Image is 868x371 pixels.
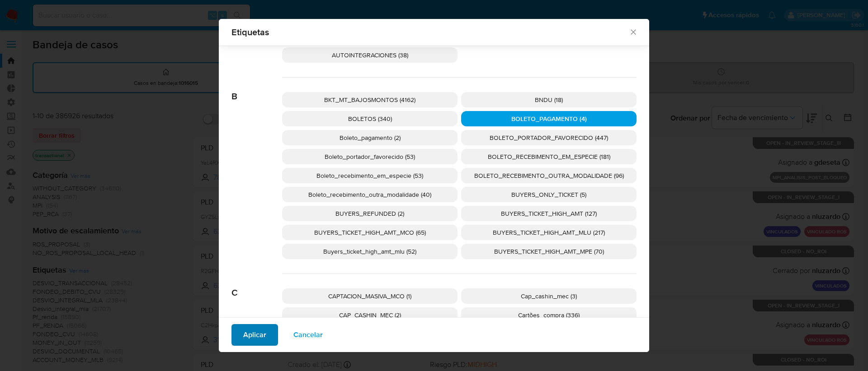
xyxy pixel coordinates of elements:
[629,28,637,36] button: Cerrar
[231,324,278,346] button: Aplicar
[493,228,605,237] span: BUYERS_TICKET_HIGH_AMT_MLU (217)
[461,225,637,240] div: BUYERS_TICKET_HIGH_AMT_MLU (217)
[282,47,458,63] div: AUTOINTEGRACIONES (38)
[282,225,458,240] div: BUYERS_TICKET_HIGH_AMT_MCO (65)
[282,149,458,164] div: Boleto_portador_favorecido (53)
[461,288,637,304] div: Cap_cashin_mec (3)
[461,111,637,126] div: BOLETO_PAGAMENTO (4)
[335,209,404,218] span: BUYERS_REFUNDED (2)
[308,190,431,199] span: Boleto_recebimento_outra_modalidade (40)
[461,244,637,259] div: BUYERS_TICKET_HIGH_AMT_MPE (70)
[282,168,458,183] div: Boleto_recebimento_em_especie (53)
[535,95,563,104] span: BNDU (18)
[511,114,587,123] span: BOLETO_PAGAMENTO (4)
[340,133,401,142] span: Boleto_pagamento (2)
[243,325,266,345] span: Aplicar
[511,190,586,199] span: BUYERS_ONLY_TICKET (5)
[231,28,629,37] span: Etiquetas
[282,307,458,323] div: CAP_CASHIN_MEC (2)
[323,247,416,256] span: Buyers_ticket_high_amt_mlu (52)
[348,114,392,123] span: BOLETOS (340)
[461,92,637,107] div: BNDU (18)
[518,311,580,320] span: Cartões_compra (336)
[282,324,335,346] button: Cancelar
[461,149,637,164] div: BOLETO_RECEBIMENTO_EM_ESPECIE (181)
[293,325,323,345] span: Cancelar
[282,92,458,107] div: BKT_MT_BAJOSMONTOS (4162)
[490,133,608,142] span: BOLETO_PORTADOR_FAVORECIDO (447)
[231,274,282,298] span: C
[231,78,282,102] span: B
[501,209,597,218] span: BUYERS_TICKET_HIGH_AMT (127)
[521,292,577,301] span: Cap_cashin_mec (3)
[282,111,458,126] div: BOLETOS (340)
[282,288,458,304] div: CAPTACION_MASIVA_MCO (1)
[282,244,458,259] div: Buyers_ticket_high_amt_mlu (52)
[324,95,415,104] span: BKT_MT_BAJOSMONTOS (4162)
[325,152,415,161] span: Boleto_portador_favorecido (53)
[461,307,637,323] div: Cartões_compra (336)
[461,206,637,221] div: BUYERS_TICKET_HIGH_AMT (127)
[332,51,408,60] span: AUTOINTEGRACIONES (38)
[282,130,458,145] div: Boleto_pagamento (2)
[282,206,458,221] div: BUYERS_REFUNDED (2)
[461,130,637,145] div: BOLETO_PORTADOR_FAVORECIDO (447)
[316,171,423,180] span: Boleto_recebimento_em_especie (53)
[461,187,637,202] div: BUYERS_ONLY_TICKET (5)
[339,311,401,320] span: CAP_CASHIN_MEC (2)
[494,247,604,256] span: BUYERS_TICKET_HIGH_AMT_MPE (70)
[461,168,637,183] div: BOLETO_RECEBIMENTO_OUTRA_MODALIDADE (96)
[488,152,610,161] span: BOLETO_RECEBIMENTO_EM_ESPECIE (181)
[328,292,411,301] span: CAPTACION_MASIVA_MCO (1)
[474,171,624,180] span: BOLETO_RECEBIMENTO_OUTRA_MODALIDADE (96)
[282,187,458,202] div: Boleto_recebimento_outra_modalidade (40)
[314,228,426,237] span: BUYERS_TICKET_HIGH_AMT_MCO (65)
